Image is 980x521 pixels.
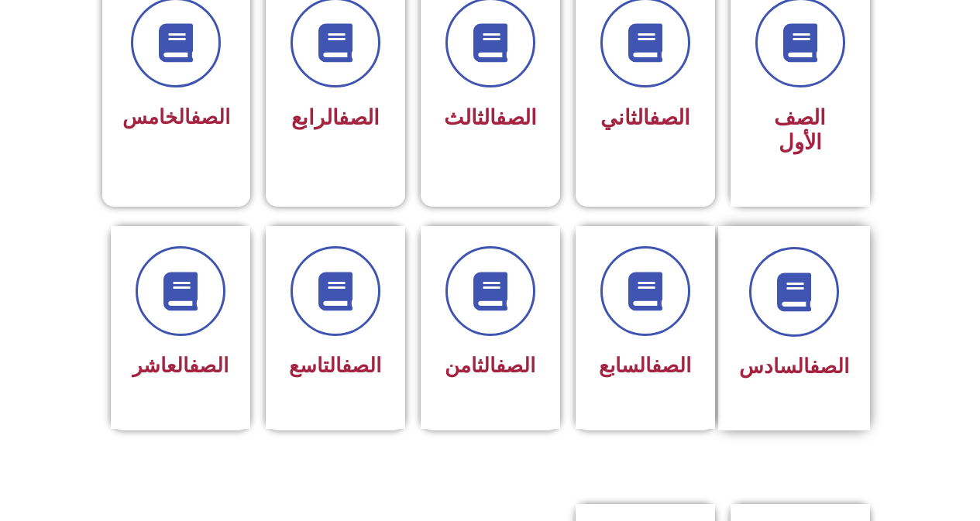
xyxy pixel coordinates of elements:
[189,354,229,377] a: الصف
[339,105,380,130] a: الصف
[599,354,691,377] span: السابع
[496,105,537,130] a: الصف
[810,355,849,378] a: الصف
[496,354,535,377] a: الصف
[342,354,381,377] a: الصف
[445,354,535,377] span: الثامن
[122,105,230,129] span: الخامس
[444,105,537,130] span: الثالث
[600,105,690,130] span: الثاني
[774,105,826,155] span: الصف الأول
[191,105,230,129] a: الصف
[652,354,691,377] a: الصف
[649,105,690,130] a: الصف
[739,355,849,378] span: السادس
[289,354,381,377] span: التاسع
[291,105,380,130] span: الرابع
[132,354,229,377] span: العاشر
